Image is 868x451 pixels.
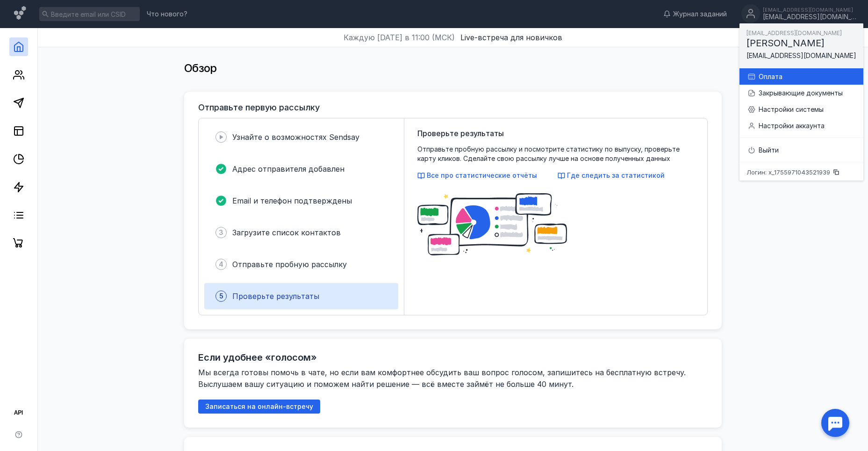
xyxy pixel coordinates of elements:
span: 4 [219,260,223,269]
h2: Если удобнее «голосом» [198,352,317,363]
span: Логин: x_1755971043521939 [746,169,830,175]
span: 3 [219,228,223,237]
input: Введите email или CSID [39,7,140,21]
div: Оплата [759,72,856,81]
button: Live-встреча для новичков [460,32,562,43]
a: Журнал заданий [659,9,732,19]
button: Записаться на онлайн-встречу [198,400,320,414]
span: Live-встреча для новичков [460,33,562,42]
span: [PERSON_NAME] [746,37,825,49]
span: Отправьте пробную рассылку [232,260,347,269]
button: Все про статистические отчёты [417,171,537,180]
div: Настройки аккаунта [759,121,856,131]
h3: Отправьте первую рассылку [198,103,320,112]
span: Email и телефон подтверждены [232,196,352,205]
div: [EMAIL_ADDRESS][DOMAIN_NAME] [763,13,856,21]
span: Все про статистические отчёты [427,171,537,179]
span: Мы всегда готовы помочь в чате, но если вам комфортнее обсудить ваш вопрос голосом, запишитесь на... [198,368,688,389]
span: Каждую [DATE] в 11:00 (МСК) [344,32,455,43]
span: [EMAIL_ADDRESS][DOMAIN_NAME] [746,29,842,36]
span: Журнал заданий [673,9,727,19]
span: 5 [219,291,223,301]
a: Записаться на онлайн-встречу [198,402,320,410]
div: [EMAIL_ADDRESS][DOMAIN_NAME] [763,7,856,13]
div: Настройки системы [759,105,856,114]
img: check-statistics-step-poster [417,193,567,255]
span: Узнайте о возможностях Sendsay [232,132,359,142]
a: Выйти [739,142,863,158]
a: Что нового? [142,11,192,17]
span: Загрузите список контактов [232,228,341,237]
span: Проверьте результаты [232,291,319,301]
button: Где следить за статистикой [558,171,665,180]
span: Где следить за статистикой [567,171,665,179]
div: Выйти [759,145,856,155]
span: Адрес отправителя добавлен [232,164,344,174]
span: Записаться на онлайн-встречу [205,403,313,411]
span: Проверьте результаты [417,128,504,139]
a: Закрывающие документы [739,85,863,101]
a: Настройки системы [739,101,863,117]
a: Настройки аккаунта [739,117,863,134]
span: Обзор [184,61,217,75]
span: Что нового? [147,11,187,17]
span: Отправьте пробную рассылку и посмотрите статистику по выпуску, проверьте карту кликов. Сделайте с... [417,145,694,163]
a: Оплата [739,68,863,85]
div: Закрывающие документы [759,88,856,98]
span: [EMAIL_ADDRESS][DOMAIN_NAME] [746,51,856,59]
